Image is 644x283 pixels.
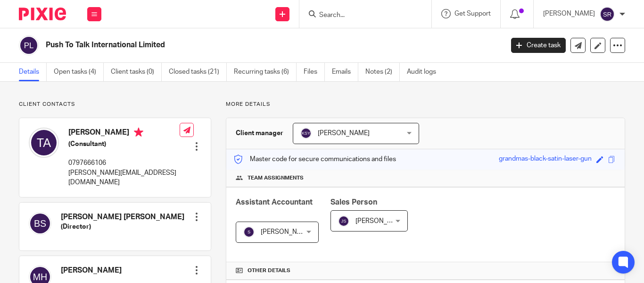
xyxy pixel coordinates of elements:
span: Other details [248,267,290,274]
img: svg%3E [19,35,39,55]
a: Details [19,63,47,81]
p: 0797666106 [68,158,180,168]
p: Client contacts [19,101,211,108]
img: svg%3E [600,7,615,22]
span: [PERSON_NAME] [318,130,370,137]
a: Files [304,63,325,81]
a: Recurring tasks (6) [234,63,297,81]
h2: Push To Talk International Limited [46,40,407,50]
a: Audit logs [407,63,443,81]
p: Master code for secure communications and files [233,154,396,164]
a: Closed tasks (21) [169,63,227,81]
span: [PERSON_NAME] [355,218,407,224]
img: Pixie [19,8,66,20]
a: Notes (2) [365,63,400,81]
img: svg%3E [300,128,312,139]
a: Open tasks (4) [54,63,104,81]
h5: (Director) [61,222,184,232]
i: Primary [134,128,143,137]
img: svg%3E [338,215,349,227]
span: Assistant Accountant [236,198,313,206]
img: svg%3E [29,128,59,158]
span: [PERSON_NAME] S [261,229,318,235]
h4: [PERSON_NAME] [68,128,180,139]
h5: (Consultant) [68,139,180,149]
p: [PERSON_NAME] [543,9,595,18]
h4: [PERSON_NAME] [61,266,122,275]
img: svg%3E [243,226,255,238]
h4: [PERSON_NAME] [PERSON_NAME] [61,212,184,222]
a: Emails [332,63,358,81]
p: [PERSON_NAME][EMAIL_ADDRESS][DOMAIN_NAME] [68,168,180,188]
span: Get Support [454,10,491,17]
img: svg%3E [29,212,51,235]
div: grandmas-black-satin-laser-gun [499,154,592,165]
a: Create task [511,38,566,53]
p: More details [226,101,625,108]
span: Sales Person [330,198,377,206]
h3: Client manager [236,129,283,138]
span: Team assignments [248,174,304,182]
a: Client tasks (0) [111,63,162,81]
input: Search [318,11,403,20]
